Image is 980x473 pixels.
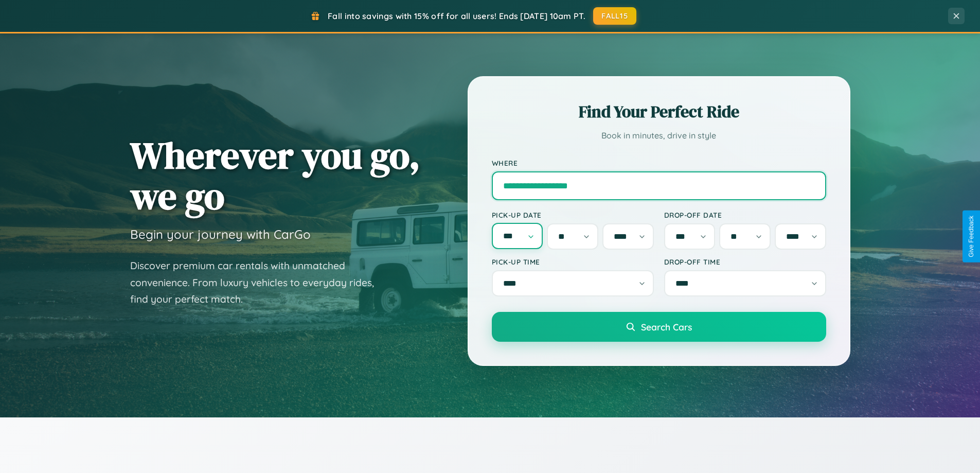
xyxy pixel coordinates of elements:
[130,226,311,242] h3: Begin your journey with CarGo
[130,135,420,216] h1: Wherever you go, we go
[664,211,826,219] label: Drop-off Date
[130,257,387,308] p: Discover premium car rentals with unmatched convenience. From luxury vehicles to everyday rides, ...
[492,100,826,123] h2: Find Your Perfect Ride
[641,321,692,332] span: Search Cars
[492,257,654,266] label: Pick-up Time
[492,159,826,167] label: Where
[664,257,826,266] label: Drop-off Time
[492,128,826,143] p: Book in minutes, drive in style
[492,312,826,342] button: Search Cars
[328,11,585,21] span: Fall into savings with 15% off for all users! Ends [DATE] 10am PT.
[492,211,654,219] label: Pick-up Date
[968,216,975,257] div: Give Feedback
[593,7,636,25] button: FALL15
